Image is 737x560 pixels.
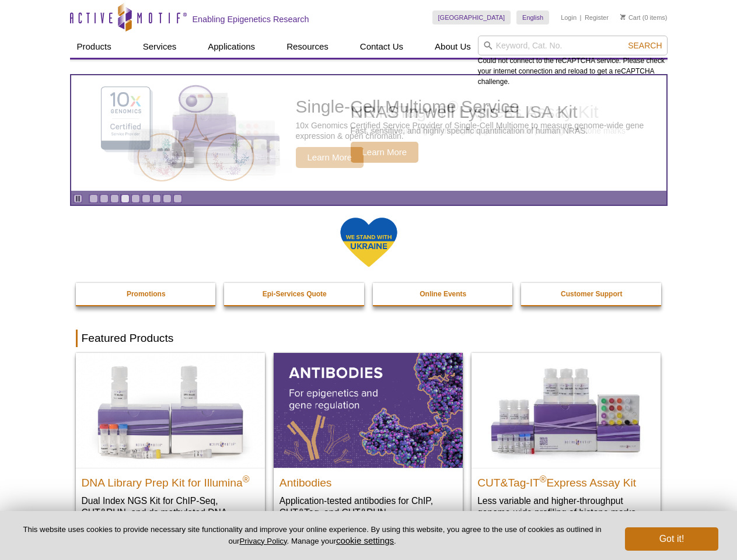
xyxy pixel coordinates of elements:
a: Services [136,36,184,58]
strong: Online Events [420,290,466,298]
a: Products [70,36,118,58]
a: Go to slide 1 [89,194,98,203]
img: CUT&Tag-IT® Express Assay Kit [471,353,661,467]
a: Go to slide 6 [142,194,151,203]
a: Go to slide 9 [173,194,182,203]
p: This website uses cookies to provide necessary site functionality and improve your online experie... [19,524,606,547]
strong: Customer Support [561,290,622,298]
a: DNA Library Prep Kit for Illumina DNA Library Prep Kit for Illumina® Dual Index NGS Kit for ChIP-... [76,353,265,541]
img: We Stand With Ukraine [340,216,398,268]
a: Go to slide 4 [121,194,130,203]
a: [GEOGRAPHIC_DATA] [432,10,511,24]
a: Go to slide 2 [100,194,109,203]
span: Search [628,41,662,50]
a: Contact Us [353,36,410,58]
input: Keyword, Cat. No. [478,36,668,55]
p: Dual Index NGS Kit for ChIP-Seq, CUT&RUN, and ds methylated DNA assays. [82,495,259,530]
button: Search [624,40,665,51]
img: All Antibodies [274,353,463,467]
h2: CUT&Tag-IT Express Assay Kit [477,471,655,489]
a: Online Events [373,283,514,305]
strong: Promotions [127,290,166,298]
a: CUT&Tag-IT® Express Assay Kit CUT&Tag-IT®Express Assay Kit Less variable and higher-throughput ge... [471,353,661,530]
a: Promotions [76,283,217,305]
a: Go to slide 7 [152,194,161,203]
a: Applications [201,36,262,58]
a: Customer Support [521,283,662,305]
a: Epi-Services Quote [224,283,365,305]
button: Got it! [625,527,718,551]
a: All Antibodies Antibodies Application-tested antibodies for ChIP, CUT&Tag, and CUT&RUN. [274,353,463,530]
a: English [516,10,549,24]
a: Go to slide 8 [163,194,172,203]
li: | [580,10,582,24]
a: Privacy Policy [239,537,287,545]
h2: Featured Products [76,330,662,347]
a: Go to slide 5 [131,194,140,203]
strong: Epi-Services Quote [263,290,327,298]
button: cookie settings [336,535,394,545]
img: DNA Library Prep Kit for Illumina [76,353,265,467]
img: Your Cart [620,14,626,20]
sup: ® [243,474,250,484]
h2: Enabling Epigenetics Research [193,14,309,24]
a: Login [561,13,577,22]
h2: DNA Library Prep Kit for Illumina [82,471,259,489]
sup: ® [540,474,547,484]
h2: Antibodies [280,471,457,489]
a: Cart [620,13,641,22]
a: Toggle autoplay [74,194,82,203]
p: Less variable and higher-throughput genome-wide profiling of histone marks​. [477,495,655,519]
p: Application-tested antibodies for ChIP, CUT&Tag, and CUT&RUN. [280,495,457,519]
div: Could not connect to the reCAPTCHA service. Please check your internet connection and reload to g... [478,36,668,87]
a: About Us [428,36,478,58]
li: (0 items) [620,10,668,24]
a: Register [585,13,609,22]
a: Resources [280,36,336,58]
a: Go to slide 3 [110,194,119,203]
